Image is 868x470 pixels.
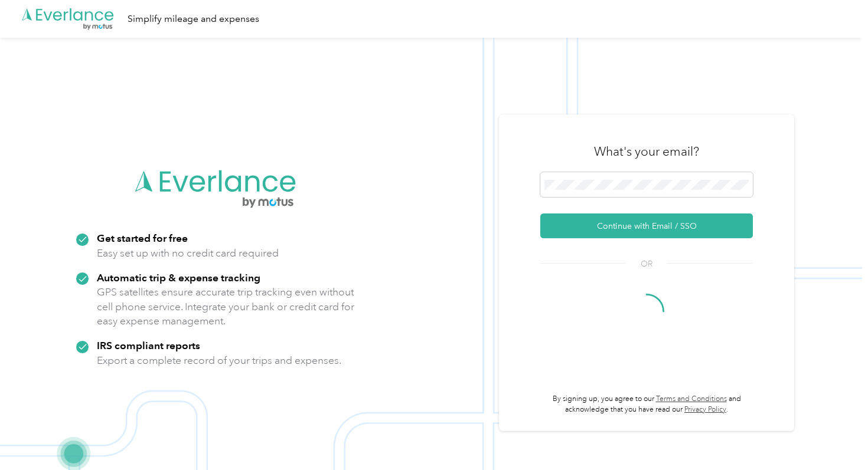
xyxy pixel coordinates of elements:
[128,12,259,27] div: Simplify mileage and expenses
[97,246,279,261] p: Easy set up with no credit card required
[97,353,341,368] p: Export a complete record of your trips and expenses.
[540,394,753,415] p: By signing up, you agree to our and acknowledge that you have read our .
[626,258,667,270] span: OR
[656,395,727,403] a: Terms and Conditions
[97,285,355,328] p: GPS satellites ensure accurate trip tracking even without cell phone service. Integrate your bank...
[97,339,200,351] strong: IRS compliant reports
[684,405,726,414] a: Privacy Policy
[594,143,699,160] h3: What's your email?
[97,271,260,284] strong: Automatic trip & expense tracking
[540,213,753,238] button: Continue with Email / SSO
[97,232,188,244] strong: Get started for free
